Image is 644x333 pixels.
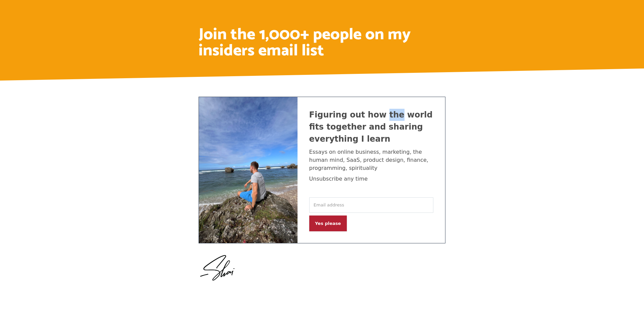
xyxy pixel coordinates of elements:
button: Yes please [309,216,347,232]
p: Figuring out how the world fits together and sharing everything I learn [309,109,433,145]
img: shai-scribble.png [199,251,238,284]
p: Essays on online business, marketing, the human mind, SaaS, product design, finance, programming,... [309,148,433,172]
input: Email address [309,197,433,213]
p: Yes please [315,220,341,227]
p: Unsubscribe any time [309,175,433,183]
h1: Join the 1,000+ people on my insiders email list [199,27,445,59]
